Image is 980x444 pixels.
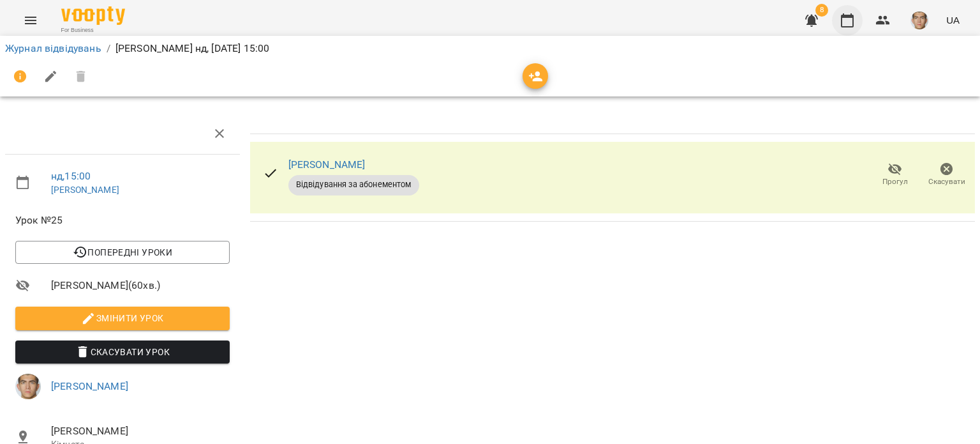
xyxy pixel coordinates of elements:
[26,310,219,326] span: Змінити урок
[15,5,46,36] button: Menu
[51,170,91,182] a: нд , 15:00
[115,41,269,56] p: [PERSON_NAME] нд, [DATE] 15:00
[288,179,419,190] span: Відвідування за абонементом
[51,185,119,195] a: [PERSON_NAME]
[5,42,101,54] a: Журнал відвідувань
[288,158,366,171] a: [PERSON_NAME]
[61,6,125,25] img: Voopty Logo
[882,176,908,187] span: Прогул
[61,26,125,34] span: For Business
[15,241,230,264] button: Попередні уроки
[15,307,230,330] button: Змінити урок
[26,344,219,360] span: Скасувати Урок
[15,341,230,364] button: Скасувати Урок
[15,213,230,228] span: Урок №25
[941,8,965,32] button: UA
[51,278,230,293] span: [PERSON_NAME] ( 60 хв. )
[15,374,41,399] img: 290265f4fa403245e7fea1740f973bad.jpg
[26,245,219,260] span: Попередні уроки
[946,13,960,27] span: UA
[51,424,230,439] span: [PERSON_NAME]
[921,157,972,193] button: Скасувати
[51,380,128,392] a: [PERSON_NAME]
[815,4,828,17] span: 8
[869,157,921,193] button: Прогул
[928,176,965,187] span: Скасувати
[910,11,928,29] img: 290265f4fa403245e7fea1740f973bad.jpg
[107,41,110,56] li: /
[5,41,975,56] nav: breadcrumb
